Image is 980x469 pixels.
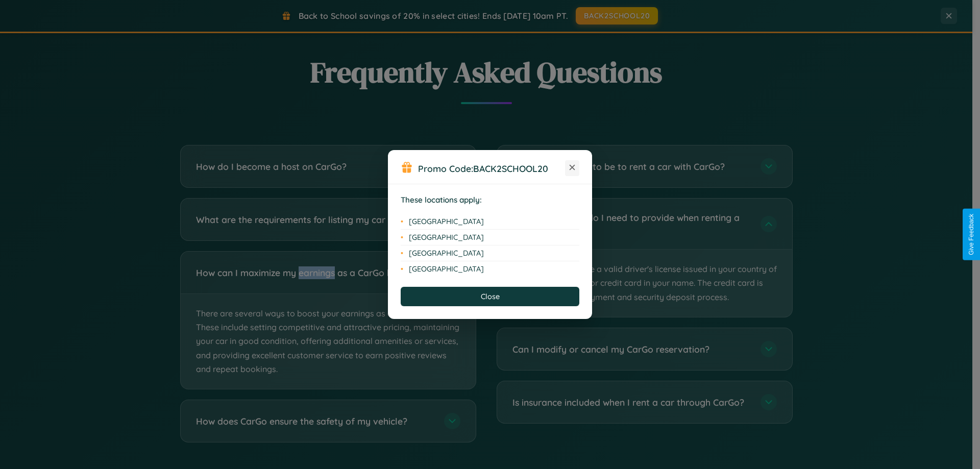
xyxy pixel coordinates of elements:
li: [GEOGRAPHIC_DATA] [401,230,579,245]
h3: Promo Code: [418,163,565,174]
strong: These locations apply: [401,195,482,205]
div: Give Feedback [968,214,975,255]
button: Close [401,287,579,306]
li: [GEOGRAPHIC_DATA] [401,214,579,230]
li: [GEOGRAPHIC_DATA] [401,261,579,277]
b: BACK2SCHOOL20 [473,163,548,174]
li: [GEOGRAPHIC_DATA] [401,245,579,261]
